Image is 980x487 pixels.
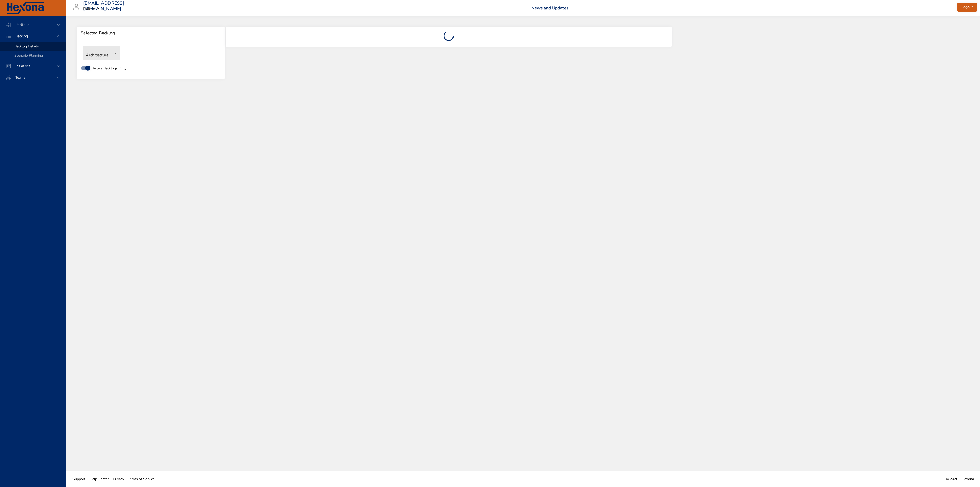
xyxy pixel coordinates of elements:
span: Logout [961,4,973,10]
a: Support [70,473,88,485]
span: Active Backlogs Only [93,66,126,71]
a: Privacy [111,473,126,485]
span: Backlog Details [14,44,39,49]
span: © 2020 - Hexona [946,477,974,481]
span: Scenario Planning [14,53,43,58]
a: Help Center [88,473,111,485]
span: Privacy [113,477,124,481]
a: News and Updates [531,5,568,11]
span: Terms of Service [128,477,154,481]
div: Raintree [83,5,105,13]
a: Terms of Service [126,473,156,485]
button: Logout [957,3,977,12]
div: Architecture [83,46,120,60]
span: Support [72,477,85,481]
span: Help Center [90,477,109,481]
span: Selected Backlog [81,31,220,36]
span: Initiatives [11,64,34,68]
span: Backlog [11,34,32,39]
span: Portfolio [11,22,33,27]
span: Teams [11,75,30,80]
h3: [EMAIL_ADDRESS][DOMAIN_NAME] [83,1,124,11]
img: Hexona [6,2,44,15]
